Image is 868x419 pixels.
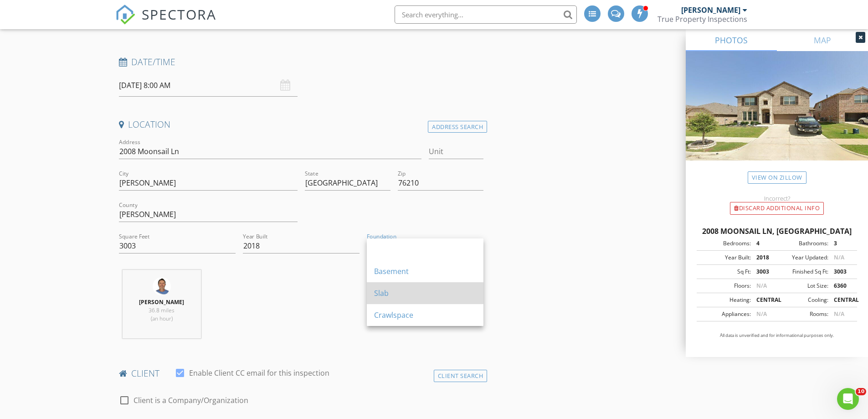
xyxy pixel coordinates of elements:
[115,12,216,31] a: SPECTORA
[428,121,487,133] div: Address Search
[828,268,854,276] div: 3003
[697,332,857,339] p: All data is unverified and for informational purposes only.
[856,388,866,395] span: 10
[828,239,854,248] div: 3
[686,51,868,182] img: streetview
[434,370,488,382] div: Client Search
[777,282,828,290] div: Lot Size:
[777,29,868,51] a: MAP
[681,5,740,15] div: [PERSON_NAME]
[699,268,751,276] div: Sq Ft:
[699,282,751,290] div: Floors:
[119,119,484,130] h4: Location
[777,296,828,304] div: Cooling:
[374,266,476,277] div: Basement
[139,298,184,306] strong: [PERSON_NAME]
[115,5,135,25] img: The Best Home Inspection Software - Spectora
[149,306,175,314] span: 36.8 miles
[657,15,747,24] div: True Property Inspections
[119,367,484,379] h4: client
[751,253,777,262] div: 2018
[153,277,171,295] img: home.png
[777,268,828,276] div: Finished Sq Ft:
[142,5,216,24] span: SPECTORA
[828,282,854,290] div: 6360
[834,253,844,261] span: N/A
[751,296,777,304] div: CENTRAL
[834,310,844,318] span: N/A
[777,239,828,248] div: Bathrooms:
[699,253,751,262] div: Year Built:
[686,195,868,202] div: Incorrect?
[837,388,859,410] iframe: Intercom live chat
[119,56,484,68] h4: Date/Time
[751,239,777,248] div: 4
[395,5,577,24] input: Search everything...
[374,288,476,299] div: Slab
[748,171,806,184] a: View on Zillow
[686,29,777,51] a: PHOTOS
[777,310,828,318] div: Rooms:
[151,315,173,322] span: (an hour)
[828,296,854,304] div: CENTRAL
[189,368,329,378] label: Enable Client CC email for this inspection
[756,282,767,290] span: N/A
[699,239,751,248] div: Bedrooms:
[699,296,751,304] div: Heating:
[119,74,298,97] input: Select date
[777,253,828,262] div: Year Updated:
[374,310,476,321] div: Crawlspace
[699,310,751,318] div: Appliances:
[751,268,777,276] div: 3003
[730,202,824,215] div: Discard Additional info
[134,396,248,405] label: Client is a Company/Organization
[697,226,857,237] div: 2008 Moonsail Ln, [GEOGRAPHIC_DATA]
[756,310,767,318] span: N/A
